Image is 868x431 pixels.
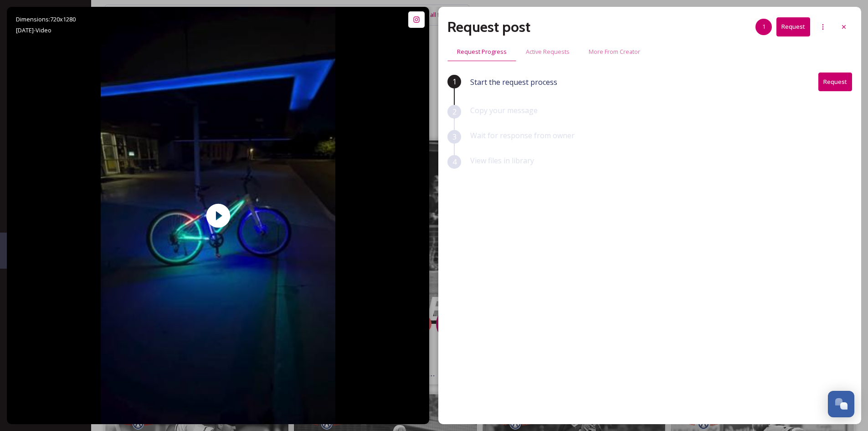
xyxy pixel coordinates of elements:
[470,105,538,115] span: Copy your message
[16,15,76,23] span: Dimensions: 720 x 1280
[589,47,640,56] span: More From Creator
[818,73,852,91] button: Request
[452,156,457,167] span: 4
[470,130,575,140] span: Wait for response from owner
[526,47,570,56] span: Active Requests
[101,7,335,424] img: thumbnail
[452,131,457,142] span: 3
[828,391,854,417] button: Open Chat
[16,26,51,34] span: [DATE] - Video
[447,16,530,38] h2: Request post
[452,106,457,117] span: 2
[470,77,557,88] span: Start the request process
[452,76,457,87] span: 1
[776,17,810,36] button: Request
[457,47,507,56] span: Request Progress
[762,22,765,31] span: 1
[470,156,534,166] span: View files in library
